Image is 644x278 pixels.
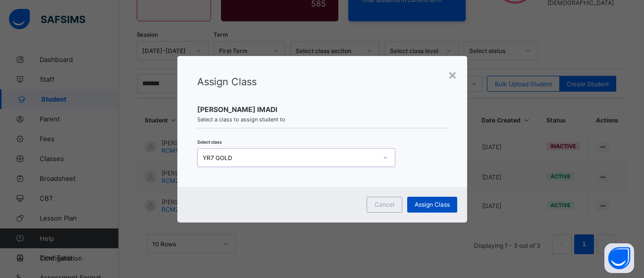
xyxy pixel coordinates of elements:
[197,76,257,88] span: Assign Class
[197,139,222,145] span: Select class
[448,66,457,83] div: ×
[375,201,394,208] span: Cancel
[415,201,450,208] span: Assign Class
[197,116,447,123] span: Select a class to assign student to
[197,105,447,113] span: [PERSON_NAME] IMADI
[604,243,634,273] button: Open asap
[203,154,377,161] div: YR7 GOLD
